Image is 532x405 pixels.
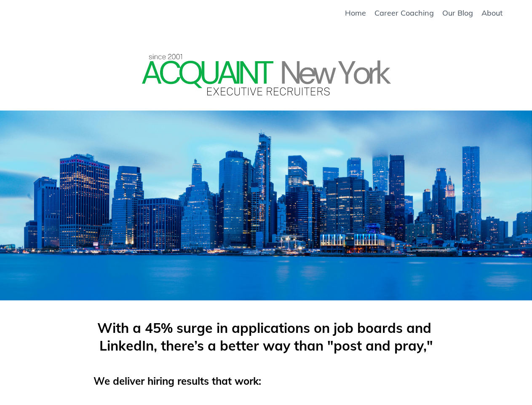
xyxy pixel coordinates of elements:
[374,8,434,18] a: Career Coaching
[140,51,393,99] img: Amy Cole Connect Recruiting
[481,8,503,18] a: About
[94,375,261,387] strong: We deliver hiring results that work:
[345,8,366,18] a: Home
[166,337,433,354] span: here’s a better way than "post and pray,"
[442,8,473,18] a: Our Blog
[97,319,435,354] span: With a 45% surge in applications on job boards and LinkedIn, t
